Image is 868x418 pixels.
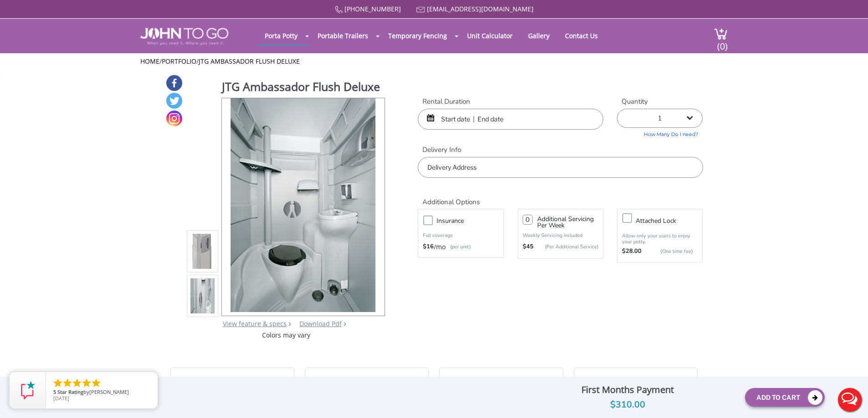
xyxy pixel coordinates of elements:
[418,157,703,178] input: Delivery Address
[460,27,519,45] a: Unit Calculator
[231,98,375,312] img: Product
[437,215,508,227] h3: Insurance
[311,27,375,45] a: Portable Trailers
[418,187,703,206] h2: Additional Options
[140,57,159,65] a: Home
[166,111,182,126] a: Instagram
[190,144,215,358] img: Product
[418,145,703,155] label: Delivery Info
[717,33,728,52] span: (0)
[381,27,454,45] a: Temporary Fencing
[558,27,605,45] a: Contact Us
[636,215,707,227] h3: Attached lock
[166,93,182,109] a: Twitter
[416,7,425,13] img: Mail
[223,319,287,328] a: View feature & specs
[423,242,434,252] strong: $16
[299,319,342,328] a: Download Pdf
[222,79,386,97] h1: JTG Ambassador Flush Deluxe
[534,243,598,250] p: (Per Additional Service)
[187,331,386,340] div: Colors may vary
[258,27,304,45] a: Porta Potty
[523,232,598,239] p: Weekly Servicing Included
[52,378,63,388] li: 
[617,97,703,106] label: Quantity
[288,322,291,326] img: right arrow icon
[89,388,129,395] span: [PERSON_NAME]
[19,381,37,399] img: Review Rating
[537,216,598,229] h3: Additional Servicing Per Week
[521,27,556,45] a: Gallery
[72,378,82,388] li: 
[81,378,92,388] li: 
[418,109,603,130] input: Start date | End date
[53,389,150,396] span: by
[523,242,534,252] strong: $45
[714,28,728,40] img: cart a
[622,247,642,256] strong: $28.00
[57,388,83,395] span: Star Rating
[418,97,603,106] label: Rental Duration
[427,5,534,13] a: [EMAIL_ADDRESS][DOMAIN_NAME]
[423,242,498,252] div: /mo
[517,382,738,398] div: First Months Payment
[622,233,698,245] p: Allow only your users to enjoy your potty.
[190,189,215,403] img: Product
[344,322,346,326] img: chevron.png
[53,388,56,395] span: 5
[62,378,73,388] li: 
[335,6,343,14] img: Call
[523,215,533,225] input: 0
[617,128,703,138] a: How Many Do I need?
[162,57,196,65] a: Portfolio
[53,395,69,402] span: [DATE]
[344,5,401,13] a: [PHONE_NUMBER]
[91,378,102,388] li: 
[517,398,738,412] div: $310.00
[166,75,182,91] a: Facebook
[745,388,825,407] button: Add To Cart
[646,247,693,256] p: {One time fee}
[140,57,728,66] ul: / /
[423,231,498,240] p: Full coverage
[446,242,471,252] p: (per unit)
[832,382,868,418] button: Live Chat
[140,28,228,45] img: JOHN to go
[199,57,300,65] a: JTG Ambassador Flush Deluxe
